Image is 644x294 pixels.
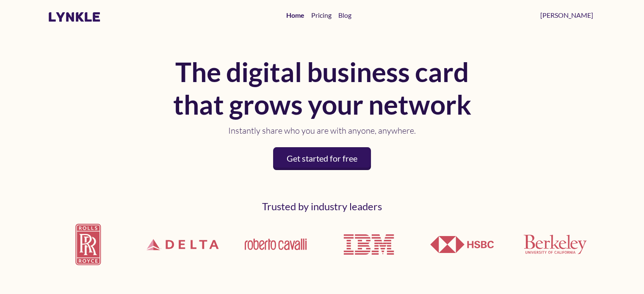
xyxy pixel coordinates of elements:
[335,7,355,24] a: Blog
[170,124,475,137] p: Instantly share who you are with anyone, anywhere.
[170,56,475,121] h1: The digital business card that grows your network
[523,234,587,254] img: UCLA Berkeley
[273,147,371,170] a: Get started for free
[430,236,494,253] img: HSBC
[283,7,308,24] a: Home
[337,213,401,276] img: IBM
[48,217,131,272] img: Rolls Royce
[48,201,597,213] h2: Trusted by industry leaders
[141,215,224,274] img: Delta Airlines
[537,7,597,24] a: [PERSON_NAME]
[244,238,307,251] img: Roberto Cavalli
[48,9,101,25] a: lynkle
[308,7,335,24] a: Pricing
